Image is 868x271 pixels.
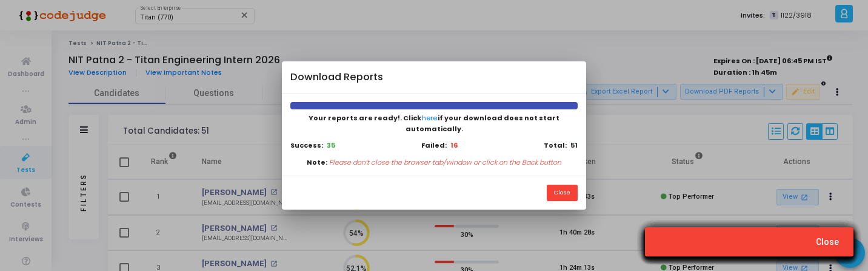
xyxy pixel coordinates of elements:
[290,70,383,85] h4: Download Reports
[570,140,578,150] b: 51
[421,140,447,151] b: Failed:
[816,237,839,247] span: Close
[329,157,561,168] p: Please don’t close the browser tab/window or click on the Back button
[327,140,335,150] b: 35
[290,140,323,150] b: Success:
[307,157,327,168] b: Note:
[544,140,567,150] b: Total:
[450,140,458,151] b: 16
[421,112,438,124] button: here
[309,113,559,134] span: Your reports are ready!. Click if your download does not start automatically.
[547,185,578,201] button: Close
